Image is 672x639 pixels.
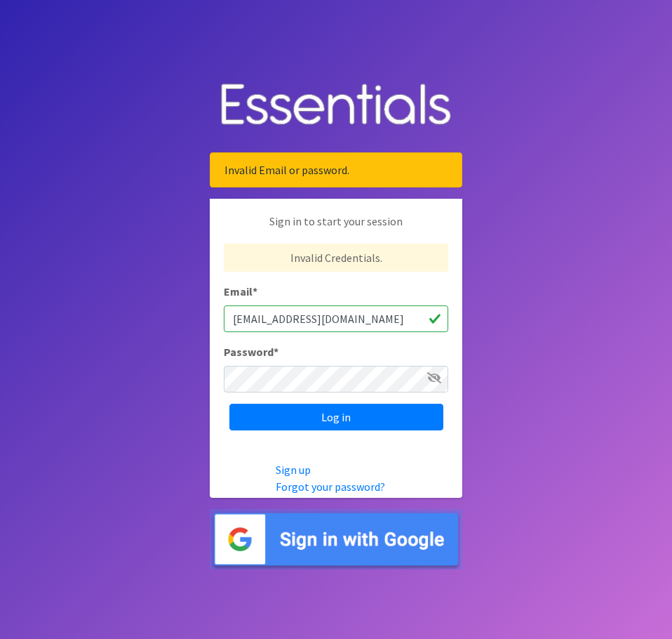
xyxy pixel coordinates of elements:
[224,283,257,300] label: Email
[224,343,278,360] label: Password
[210,509,462,570] img: Sign in with Google
[210,70,462,142] img: Human Essentials
[210,152,462,187] div: Invalid Email or password.
[274,345,278,359] abbr: required
[224,244,448,272] p: Invalid Credentials.
[253,284,257,298] abbr: required
[224,213,448,244] p: Sign in to start your session
[229,404,443,430] input: Log in
[276,463,311,477] a: Sign up
[276,480,385,494] a: Forgot your password?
